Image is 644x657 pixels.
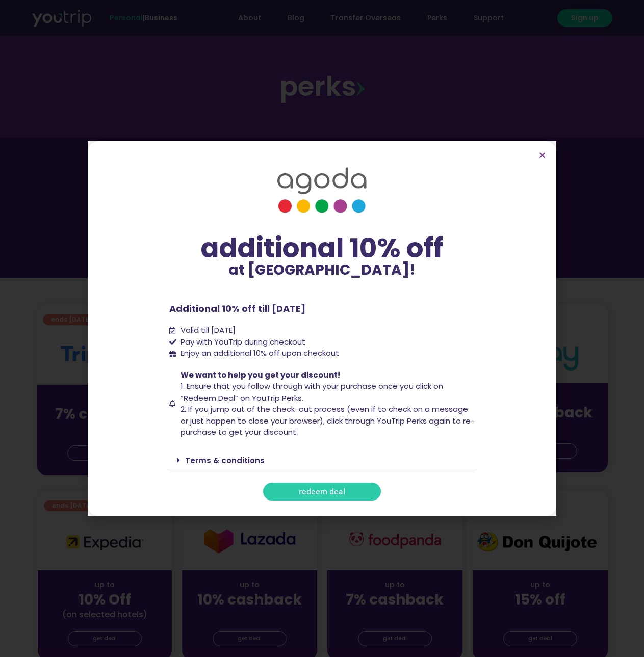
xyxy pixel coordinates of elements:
[185,455,265,466] a: Terms & conditions
[299,488,345,495] span: redeem deal
[181,381,443,403] span: 1. Ensure that you follow through with your purchase once you click on “Redeem Deal” on YouTrip P...
[263,483,381,501] a: redeem deal
[181,404,475,437] span: 2. If you jump out of the check-out process (even if to check on a message or just happen to clos...
[169,449,475,472] div: Terms & conditions
[181,370,340,380] span: We want to help you get your discount!
[169,233,475,263] div: additional 10% off
[181,348,339,358] span: Enjoy an additional 10% off upon checkout
[178,336,305,348] span: Pay with YouTrip during checkout
[538,151,546,159] a: Close
[169,302,475,316] p: Additional 10% off till [DATE]
[178,325,236,336] span: Valid till [DATE]
[169,263,475,277] p: at [GEOGRAPHIC_DATA]!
